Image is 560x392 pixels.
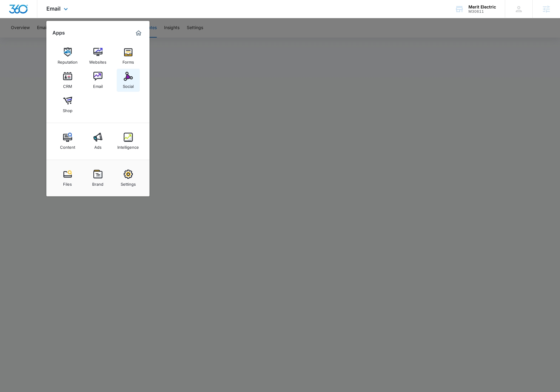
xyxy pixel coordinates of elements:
[468,9,496,14] div: account id
[117,45,140,68] a: Forms
[56,93,79,116] a: Shop
[93,81,103,89] div: Email
[86,167,109,190] a: Brand
[468,5,496,9] div: account name
[63,179,72,187] div: Files
[56,45,79,68] a: Reputation
[52,30,65,36] h2: Apps
[86,69,109,92] a: Email
[117,167,140,190] a: Settings
[86,45,109,68] a: Websites
[63,81,72,89] div: CRM
[56,130,79,153] a: Content
[92,179,103,187] div: Brand
[122,57,134,65] div: Forms
[58,57,78,65] div: Reputation
[123,81,134,89] div: Social
[121,179,136,187] div: Settings
[56,167,79,190] a: Files
[117,130,140,153] a: Intelligence
[117,142,139,150] div: Intelligence
[117,69,140,92] a: Social
[56,69,79,92] a: CRM
[134,28,143,38] a: Marketing 360® Dashboard
[46,5,61,12] span: Email
[60,142,75,150] div: Content
[94,142,102,150] div: Ads
[63,105,72,113] div: Shop
[89,57,106,65] div: Websites
[86,130,109,153] a: Ads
